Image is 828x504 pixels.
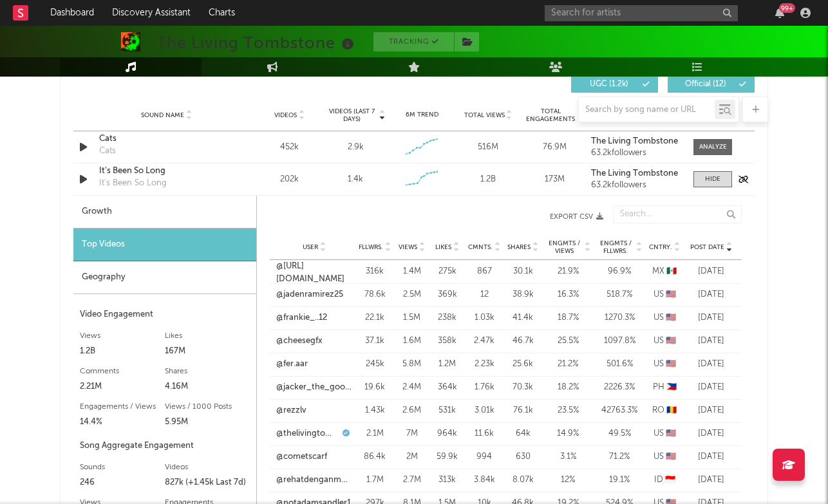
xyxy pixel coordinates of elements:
div: 1097.8 % [597,335,642,348]
div: 12 [468,288,500,301]
div: 2M [397,451,426,463]
button: Tracking [373,32,454,51]
div: PH [648,381,681,394]
div: US [648,288,681,301]
div: 238k [433,312,462,324]
div: [DATE] [687,312,735,324]
div: 59.9k [433,451,462,463]
span: 🇵🇭 [666,383,677,391]
input: Search for artists [545,5,738,21]
div: 3.84k [468,474,500,487]
input: Search... [613,205,742,223]
span: Cntry. [649,243,672,251]
span: Engmts / Fllwrs. [597,239,634,255]
div: US [648,451,681,463]
div: Videos [165,460,250,475]
div: 37.1k [359,335,391,348]
div: 531k [433,404,462,417]
button: 99+ [775,8,784,18]
div: 1.43k [359,404,391,417]
div: 316k [359,265,391,278]
span: 🇺🇸 [666,453,676,461]
div: 358k [433,335,462,348]
a: @frankie_..12 [276,312,327,324]
span: Fllwrs. [359,243,383,251]
div: Comments [80,364,165,379]
span: 🇺🇸 [666,337,676,345]
span: Engmts / Views [545,239,583,255]
span: 🇮🇩 [665,476,675,484]
div: Views / 1000 Posts [165,399,250,415]
div: 49.5 % [597,427,642,440]
div: 1.4k [348,173,363,186]
div: 1.76k [468,381,500,394]
div: Video Engagement [80,307,250,322]
div: 14.4% [80,415,165,430]
div: 518.7 % [597,288,642,301]
div: 30.1k [507,265,539,278]
div: MX [648,265,681,278]
div: 1270.3 % [597,312,642,324]
div: 42763.3 % [597,404,642,417]
div: 452k [259,141,319,154]
div: 18.2 % [545,381,590,394]
strong: The Living Tombstone [591,137,678,145]
div: 1.6M [397,335,426,348]
div: Engagements / Views [80,399,165,415]
div: 369k [433,288,462,301]
div: 2.6M [397,404,426,417]
div: 11.6k [468,427,500,440]
div: Song Aggregate Engagement [80,438,250,454]
a: @cometscarf [276,451,327,463]
div: 23.5 % [545,404,590,417]
div: 12 % [545,474,590,487]
div: [DATE] [687,451,735,463]
div: Cats [99,145,116,158]
div: 2.4M [397,381,426,394]
div: 245k [359,358,391,371]
div: 2.21M [80,379,165,395]
div: 2.47k [468,335,500,348]
div: 16.3 % [545,288,590,301]
div: 63.2k followers [591,181,681,190]
div: 21.9 % [545,265,590,278]
span: User [303,243,318,251]
a: @[URL][DOMAIN_NAME] [276,260,352,285]
div: 19.6k [359,381,391,394]
div: 38.9k [507,288,539,301]
div: 96.9 % [597,265,642,278]
div: 1.2B [80,344,165,359]
div: 867 [468,265,500,278]
a: @cheesegfx [276,335,323,348]
span: Post Date [690,243,724,251]
div: 1.4M [397,265,426,278]
div: 994 [468,451,500,463]
div: 516M [458,141,518,154]
div: 8.07k [507,474,539,487]
span: 🇺🇸 [666,360,676,368]
div: 1.2B [458,173,518,186]
a: @jadenramirez25 [276,288,343,301]
div: 2.5M [397,288,426,301]
div: 5.95M [165,415,250,430]
div: 14.9 % [545,427,590,440]
div: 246 [80,475,165,490]
div: 3.1 % [545,451,590,463]
span: 🇲🇽 [666,267,677,275]
div: 2.7M [397,474,426,487]
div: ID [648,474,681,487]
a: @jacker_the_gooner [276,381,352,394]
div: 7M [397,427,426,440]
span: Shares [507,243,531,251]
div: US [648,335,681,348]
div: 78.6k [359,288,391,301]
div: 2.23k [468,358,500,371]
a: It's Been So Long [99,165,234,178]
span: Cmnts. [468,243,493,251]
div: 21.2 % [545,358,590,371]
button: Export CSV [283,213,603,221]
span: Likes [435,243,451,251]
div: Growth [73,196,256,229]
div: 501.6 % [597,358,642,371]
div: 364k [433,381,462,394]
